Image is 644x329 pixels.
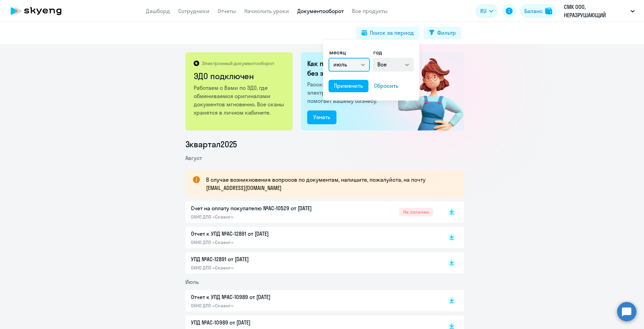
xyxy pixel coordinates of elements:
[374,82,398,90] div: Сбросить
[373,49,382,56] span: год
[334,82,363,90] div: Применить
[368,80,404,92] button: Сбросить
[329,80,368,92] button: Применить
[329,49,346,56] span: месяц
